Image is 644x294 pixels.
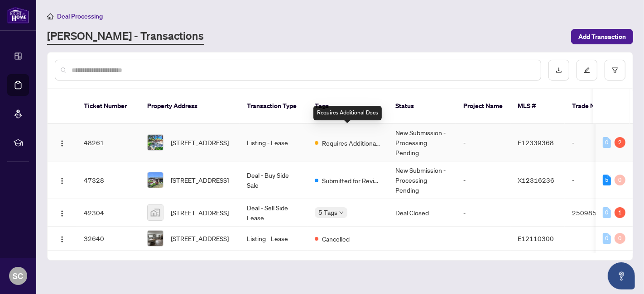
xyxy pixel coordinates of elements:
td: New Submission - Processing Pending [388,161,456,199]
td: Deal - Buy Side Sale [240,161,308,199]
div: 5 [603,175,611,185]
td: - [456,161,510,199]
td: 42304 [77,199,140,227]
button: edit [577,60,597,81]
span: down [339,210,344,215]
span: [STREET_ADDRESS] [171,233,229,243]
div: 2 [615,137,625,148]
span: Deal Processing [57,12,103,20]
td: - [565,227,628,251]
td: Listing - Lease [240,227,308,251]
button: Logo [55,231,69,246]
th: Trade Number [565,89,628,124]
span: download [556,67,562,73]
span: filter [612,67,618,73]
th: Property Address [140,89,240,124]
th: MLS # [510,89,565,124]
span: [STREET_ADDRESS] [171,175,229,185]
img: Logo [58,177,66,185]
div: 0 [615,175,625,185]
td: - [456,227,510,251]
td: 48261 [77,124,140,161]
img: thumbnail-img [148,231,163,246]
td: - [565,124,628,161]
img: thumbnail-img [148,205,163,220]
span: Requires Additional Docs [322,138,381,148]
th: Transaction Type [240,89,308,124]
td: - [456,199,510,227]
button: Logo [55,205,69,220]
div: 0 [603,137,611,148]
img: Logo [58,140,66,147]
td: Deal Closed [388,199,456,227]
span: 5 Tags [318,207,337,218]
td: 47328 [77,161,140,199]
th: Status [388,89,456,124]
img: thumbnail-img [148,172,163,188]
img: thumbnail-img [148,135,163,150]
span: Submitted for Review [322,175,381,185]
div: 0 [615,233,625,244]
button: Add Transaction [571,29,633,44]
span: E12110300 [518,234,554,242]
div: 0 [603,207,611,218]
div: 0 [603,233,611,244]
td: 32640 [77,227,140,251]
div: Requires Additional Docs [313,106,382,120]
button: filter [605,60,625,81]
button: Logo [55,173,69,187]
img: Logo [58,210,66,217]
span: [STREET_ADDRESS] [171,138,229,147]
span: Add Transaction [578,29,626,44]
span: edit [584,67,590,73]
span: X12316236 [518,176,554,184]
span: SC [13,270,24,282]
td: Listing - Lease [240,124,308,161]
td: - [388,227,456,251]
img: Logo [58,236,66,243]
th: Tags [308,89,388,124]
td: New Submission - Processing Pending [388,124,456,161]
span: home [47,13,53,19]
th: Ticket Number [77,89,140,124]
img: logo [7,7,29,24]
td: 2509854 [565,199,628,227]
a: [PERSON_NAME] - Transactions [47,28,204,45]
td: - [456,124,510,161]
button: Logo [55,135,69,150]
span: E12339368 [518,138,554,147]
td: Deal - Sell Side Lease [240,199,308,227]
th: Project Name [456,89,510,124]
div: 1 [615,207,625,218]
td: - [565,161,628,199]
button: download [548,60,569,81]
span: Cancelled [322,234,350,244]
button: Open asap [608,262,635,289]
span: [STREET_ADDRESS] [171,208,229,218]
